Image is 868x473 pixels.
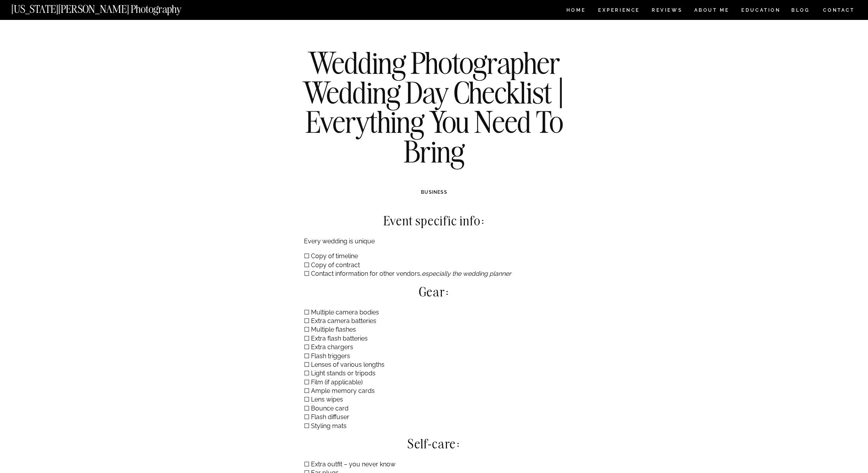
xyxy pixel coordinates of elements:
[304,252,565,278] p: ☐ Copy of timeline ☐ Copy of contract ☐ Contact information for other vendors,
[11,4,208,11] a: [US_STATE][PERSON_NAME] Photography
[565,8,587,14] a: HOME
[652,8,681,14] a: REVIEWS
[823,6,855,14] a: CONTACT
[422,270,511,277] em: especially the wedding planner
[598,8,639,14] a: Experience
[304,285,565,299] h2: Gear:
[304,237,565,246] p: Every wedding is unique
[304,214,565,228] h2: Event specific info:
[791,8,810,14] a: BLOG
[421,189,447,195] a: BUSINESS
[292,48,576,166] h1: Wedding Photographer Wedding Day Checklist | Everything You Need To Bring
[304,308,565,430] p: ☐ Multiple camera bodies ☐ Extra camera batteries ☐ Multiple flashes ☐ Extra flash batteries ☐ Ex...
[740,8,782,14] a: EDUCATION
[304,437,565,451] h2: Self-care:
[694,8,730,14] a: ABOUT ME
